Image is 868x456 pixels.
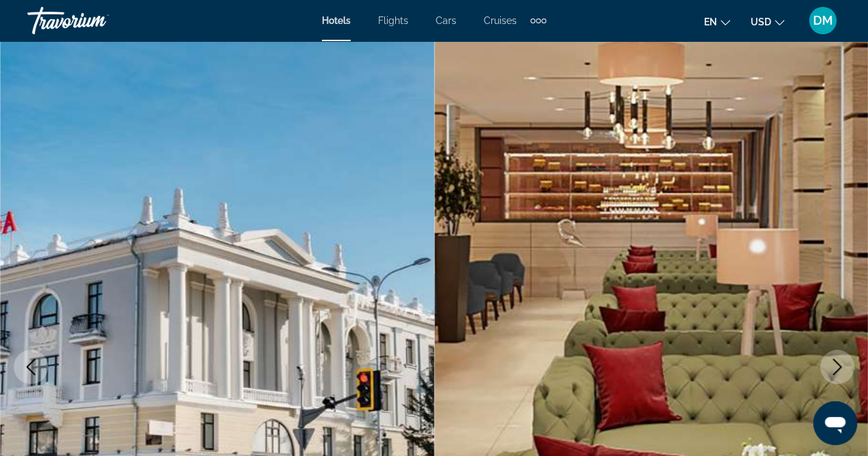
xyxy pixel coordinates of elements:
button: User Menu [805,6,841,35]
button: Extra navigation items [530,10,546,32]
button: Previous image [14,350,48,384]
a: Cruises [484,15,517,26]
button: Change language [704,12,730,32]
span: USD [751,16,771,27]
iframe: Кнопка запуска окна обмена сообщениями [813,401,857,445]
a: Cars [436,15,456,26]
button: Change currency [751,12,784,32]
a: Hotels [322,15,351,26]
span: en [704,16,717,27]
a: Flights [378,15,408,26]
a: Travorium [27,3,165,38]
span: DM [813,14,833,27]
button: Next image [820,350,854,384]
